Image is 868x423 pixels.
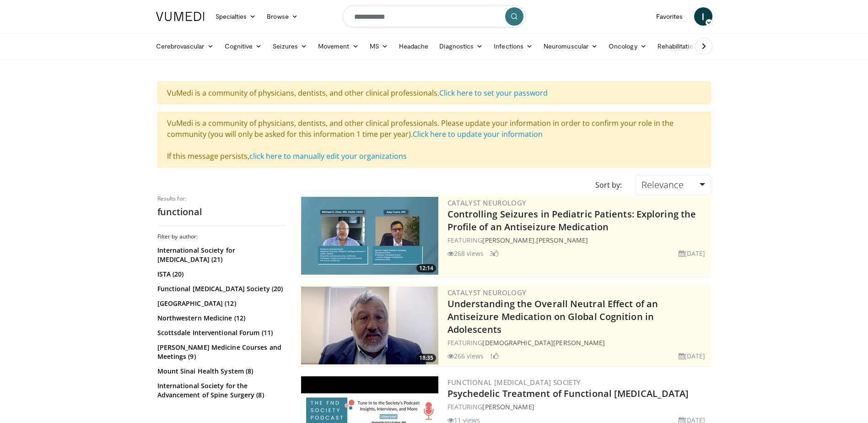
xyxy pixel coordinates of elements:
a: Functional [MEDICAL_DATA] Society (20) [157,284,283,293]
a: Catalyst Neurology [447,198,527,207]
li: 3 [490,249,499,258]
a: Cerebrovascular [151,37,219,55]
a: ISTA (20) [157,270,283,279]
a: Understanding the Overall Neutral Effect of an Antiseizure Medication on Global Cognition in Adol... [447,298,658,336]
a: Catalyst Neurology [447,288,527,297]
a: Favorites [651,7,689,26]
a: Neuromuscular [538,37,603,55]
a: MS [364,37,394,55]
img: 5e01731b-4d4e-47f8-b775-0c1d7f1e3c52.png.300x170_q85_crop-smart_upscale.jpg [301,197,438,275]
a: Headache [394,37,434,55]
p: Results for: [157,195,286,202]
div: FEATURING [447,402,709,412]
span: 18:35 [416,354,436,362]
a: Functional [MEDICAL_DATA] Society [447,378,581,387]
span: Relevance [642,179,684,191]
a: International Society for [MEDICAL_DATA] (21) [157,246,283,264]
a: Specialties [210,7,262,26]
a: Rehabilitation [652,37,702,55]
li: 1 [490,351,499,361]
h3: Filter by author: [157,233,286,240]
a: Cognitive [219,37,268,55]
div: VuMedi is a community of physicians, dentists, and other clinical professionals. Please update yo... [157,112,711,168]
a: International Society for the Advancement of Spine Surgery (8) [157,381,283,400]
a: 18:35 [301,287,438,364]
img: 01bfc13d-03a0-4cb7-bbaa-2eb0a1ecb046.png.300x170_q85_crop-smart_upscale.jpg [301,287,438,364]
a: [PERSON_NAME] [482,236,534,244]
a: Seizures [267,37,313,55]
a: Mount Sinai Health System (8) [157,367,283,376]
h2: functional [157,206,286,218]
input: Search topics, interventions [343,5,526,27]
div: FEATURING [447,338,709,347]
a: Movement [313,37,364,55]
span: 12:14 [416,264,436,272]
li: [DATE] [679,249,706,258]
a: [DEMOGRAPHIC_DATA][PERSON_NAME] [482,338,605,347]
a: Diagnostics [434,37,488,55]
li: 266 views [447,351,484,361]
a: I [694,7,712,26]
a: Controlling Seizures in Pediatric Patients: Exploring the Profile of an Antiseizure Medication [447,208,696,233]
a: click here to manually edit your organizations [249,151,407,161]
a: Browse [261,7,303,26]
a: Scottsdale Interventional Forum (11) [157,328,283,337]
li: [DATE] [679,351,706,361]
a: [PERSON_NAME] [482,402,534,411]
a: Northwestern Medicine (12) [157,314,283,323]
a: [PERSON_NAME] Medicine Courses and Meetings (9) [157,343,283,361]
a: Relevance [636,175,711,195]
a: [GEOGRAPHIC_DATA] (12) [157,299,283,308]
a: Psychedelic Treatment of Functional [MEDICAL_DATA] [447,387,689,400]
img: VuMedi Logo [156,12,205,21]
li: 268 views [447,249,484,258]
div: VuMedi is a community of physicians, dentists, and other clinical professionals. [157,81,711,104]
a: Click here to update your information [413,129,543,139]
div: FEATURING , [447,235,709,245]
a: 12:14 [301,197,438,275]
a: Click here to set your password [439,88,548,98]
a: Infections [488,37,538,55]
a: [PERSON_NAME] [536,236,588,244]
a: Oncology [603,37,652,55]
div: Sort by: [588,175,629,195]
